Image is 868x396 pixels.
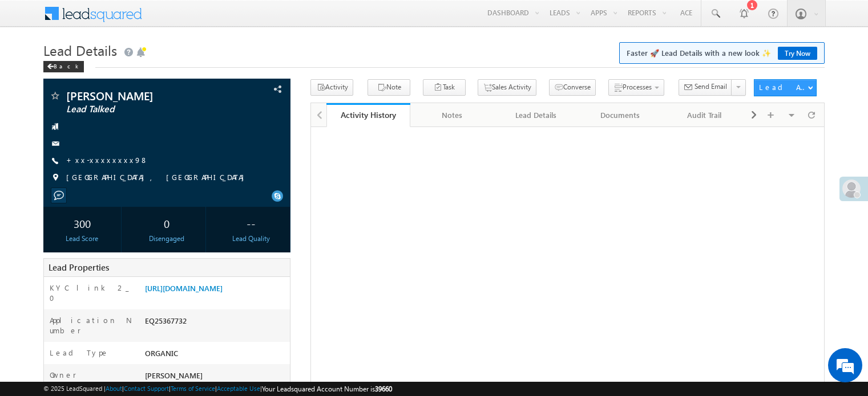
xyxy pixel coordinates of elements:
a: +xx-xxxxxxxx98 [66,155,148,165]
span: 39660 [375,385,392,393]
a: Audit Trail [663,103,747,127]
a: Lead Details [495,103,579,127]
label: Lead Type [50,348,109,358]
div: Lead Actions [759,82,808,92]
a: Activity History [326,103,410,127]
div: Back [43,61,84,72]
div: EQ25367732 [142,315,290,331]
a: Contact Support [124,385,169,392]
div: 0 [131,213,203,234]
span: Processes [623,83,652,91]
span: Lead Talked [66,104,219,115]
span: [PERSON_NAME] [145,370,203,380]
div: Notes [419,108,484,122]
button: Task [423,79,466,96]
label: KYC link 2_0 [50,283,133,303]
a: [URL][DOMAIN_NAME] [145,283,223,293]
div: Disengaged [131,234,203,244]
button: Note [368,79,410,96]
span: © 2025 LeadSquared | | | | | [43,383,392,394]
span: Send Email [695,81,727,92]
div: Activity History [335,109,402,120]
a: Terms of Service [171,385,215,392]
button: Processes [608,79,664,96]
a: Acceptable Use [217,385,260,392]
a: Try Now [778,47,817,60]
span: [PERSON_NAME] [66,90,219,101]
a: Documents [579,103,663,127]
span: Faster 🚀 Lead Details with a new look ✨ [627,47,817,59]
span: [GEOGRAPHIC_DATA], [GEOGRAPHIC_DATA] [66,172,250,183]
label: Application Number [50,315,133,336]
div: -- [215,213,287,234]
span: Your Leadsquared Account Number is [262,385,392,393]
div: ORGANIC [142,348,290,364]
span: Lead Details [43,41,117,59]
div: Lead Quality [215,234,287,244]
div: Lead Score [46,234,118,244]
button: Converse [549,79,596,96]
span: Lead Properties [49,262,109,273]
a: Notes [410,103,494,127]
div: 300 [46,213,118,234]
label: Owner [50,370,76,380]
a: About [106,385,122,392]
button: Activity [310,79,353,96]
button: Sales Activity [478,79,536,96]
button: Lead Actions [754,79,817,96]
button: Send Email [679,79,732,96]
a: Back [43,60,90,70]
div: Lead Details [504,108,568,122]
div: Audit Trail [672,108,737,122]
div: Documents [588,108,652,122]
